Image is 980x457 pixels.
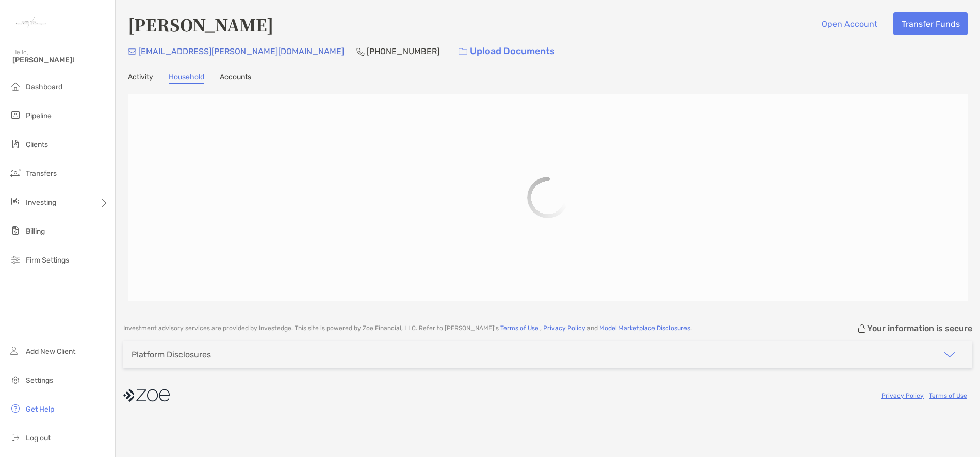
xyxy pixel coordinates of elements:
span: [PERSON_NAME]! [12,56,109,64]
img: transfers icon [9,167,22,179]
img: clients icon [9,138,22,150]
a: Model Marketplace Disclosures [599,324,690,332]
a: Terms of Use [929,392,967,399]
img: Phone Icon [356,47,365,56]
img: settings icon [9,373,22,386]
a: Accounts [220,73,251,84]
img: Zoe Logo [12,4,50,41]
img: billing icon [9,224,22,237]
img: button icon [459,48,467,55]
img: logout icon [9,431,22,444]
span: Firm Settings [26,256,69,265]
p: Your information is secure [867,323,972,333]
a: Privacy Policy [543,324,585,332]
span: Clients [26,140,48,149]
span: Pipeline [26,111,52,120]
img: Email Icon [128,48,136,55]
a: Privacy Policy [881,392,924,399]
span: Settings [26,376,53,385]
span: Dashboard [26,83,62,91]
h4: [PERSON_NAME] [128,12,273,36]
a: Household [169,73,204,84]
a: Activity [128,73,153,84]
span: Transfers [26,169,57,178]
img: icon arrow [943,349,956,361]
span: Log out [26,434,51,443]
p: [PHONE_NUMBER] [367,45,439,58]
img: pipeline icon [9,109,22,121]
img: investing icon [9,195,22,208]
span: Get Help [26,405,54,414]
span: Investing [26,198,56,207]
a: Upload Documents [452,40,562,62]
img: dashboard icon [9,80,22,92]
img: add_new_client icon [9,345,22,357]
p: [EMAIL_ADDRESS][PERSON_NAME][DOMAIN_NAME] [138,45,344,58]
button: Open Account [813,12,885,35]
p: Investment advisory services are provided by Investedge . This site is powered by Zoe Financial, ... [123,324,692,332]
img: company logo [123,384,170,407]
span: Billing [26,227,45,236]
span: Add New Client [26,347,75,356]
a: Terms of Use [500,324,538,332]
img: firm-settings icon [9,253,22,266]
button: Transfer Funds [893,12,968,35]
div: Platform Disclosures [132,350,211,360]
img: get-help icon [9,402,22,415]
